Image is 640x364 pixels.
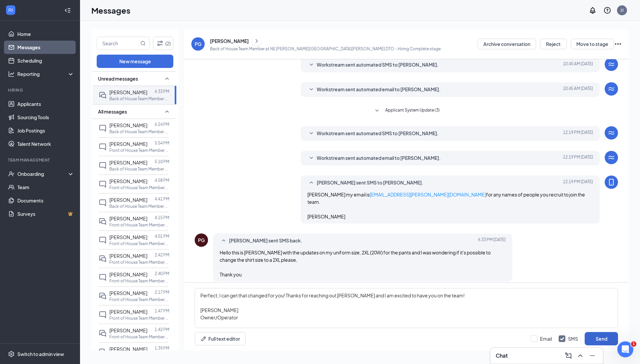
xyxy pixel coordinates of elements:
a: SurveysCrown [17,207,74,220]
svg: DoubleChat [99,91,107,99]
svg: DoubleChat [99,348,107,356]
h3: Chat [496,352,508,359]
svg: ChatInactive [99,273,107,281]
svg: ChatInactive [99,124,107,132]
div: Switch to admin view [17,351,64,357]
a: Scheduling [17,54,74,67]
span: 1 [631,341,636,347]
button: SmallChevronDownApplicant System Update (3) [373,107,440,115]
button: ChevronRight [252,36,262,46]
span: [DATE] 12:19 PM [563,154,593,162]
span: [DATE] 12:19 PM [563,130,593,138]
span: [DATE] 12:19 PM [563,179,593,187]
p: 5:54 PM [155,140,169,146]
svg: SmallChevronUp [163,75,171,83]
button: Archive conversation [478,39,536,49]
svg: ChatInactive [99,180,107,188]
svg: Filter [156,39,164,47]
p: Front of House Team Member at NE [PERSON_NAME][GEOGRAPHIC_DATA][PERSON_NAME] DTO [109,259,169,265]
div: JJ [620,7,624,13]
span: Workstream sent automated SMS to [PERSON_NAME]. [317,61,439,69]
svg: SmallChevronDown [307,61,315,69]
span: [DATE] 10:45 AM [563,61,593,69]
svg: Collapse [64,7,71,14]
span: [PERSON_NAME] [109,253,147,259]
span: [DATE] 6:33 PM [478,237,506,245]
svg: SmallChevronUp [220,237,228,245]
p: Back of House Team Member at NE [PERSON_NAME][GEOGRAPHIC_DATA][PERSON_NAME] DTO [109,166,169,172]
span: Hello this is [PERSON_NAME] with the updates on my uniform size, 2XL (20W) for the pants and I wa... [220,249,491,277]
a: Home [17,27,74,41]
span: Unread messages [98,75,138,82]
span: [PERSON_NAME] sent SMS back. [229,237,302,245]
svg: WorkstreamLogo [7,7,14,13]
div: Reporting [17,71,75,77]
svg: DoubleChat [99,329,107,337]
span: All messages [98,108,127,115]
span: Workstream sent automated email to [PERSON_NAME]. [317,154,441,162]
p: 5:10 PM [155,159,169,165]
p: 6:33 PM [155,89,169,94]
span: [PERSON_NAME] [109,271,147,277]
p: 4:41 PM [155,196,169,202]
p: 6:24 PM [155,122,169,127]
svg: WorkstreamLogo [607,129,615,137]
h1: Messages [91,5,130,16]
p: Front of House Team Member at NE [PERSON_NAME][GEOGRAPHIC_DATA][PERSON_NAME] DTO [109,297,169,302]
svg: SmallChevronUp [307,179,315,187]
span: [PERSON_NAME] [109,346,147,352]
span: [PERSON_NAME] [109,215,147,221]
svg: ChatInactive [99,162,107,170]
p: 2:40 PM [155,271,169,276]
div: [PERSON_NAME] [210,38,249,44]
button: New message [97,55,173,68]
p: Front of House Team Member at NE [PERSON_NAME][GEOGRAPHIC_DATA][PERSON_NAME] DTO [109,315,169,321]
button: Minimize [587,350,598,361]
svg: SmallChevronDown [373,107,381,115]
div: Hiring [8,87,73,93]
span: [DATE] 10:45 AM [563,86,593,94]
textarea: Perfect, I can get that changed for you! Thanks for reaching out [PERSON_NAME] and I am excited t... [195,288,618,328]
span: Workstream sent automated SMS to [PERSON_NAME]. [317,130,439,138]
svg: Notifications [589,6,597,14]
svg: DoubleChat [99,292,107,300]
p: Back of House Team Member at NE [PERSON_NAME][GEOGRAPHIC_DATA][PERSON_NAME] DTO - Hiring Complete... [210,46,441,52]
a: Team [17,181,74,194]
button: Filter (2) [153,37,173,50]
p: 2:17 PM [155,289,169,295]
button: ComposeMessage [563,350,574,361]
svg: ComposeMessage [564,352,572,360]
svg: Settings [8,351,15,357]
span: [PERSON_NAME] [109,234,147,240]
svg: WorkstreamLogo [607,154,615,162]
svg: ChatInactive [99,311,107,319]
svg: ChatInactive [99,236,107,244]
a: Job Postings [17,124,74,137]
svg: MobileSms [607,178,615,186]
span: Workstream sent automated email to [PERSON_NAME]. [317,86,441,94]
svg: WorkstreamLogo [607,85,615,93]
button: ChevronUp [575,350,586,361]
svg: MagnifyingGlass [140,41,146,46]
svg: DoubleChat [99,255,107,263]
svg: Pen [200,335,207,342]
svg: SmallChevronUp [163,108,171,116]
svg: QuestionInfo [603,6,611,14]
svg: SmallChevronDown [307,86,315,94]
button: Send [585,332,618,345]
svg: Ellipses [614,40,622,48]
button: Full text editorPen [195,332,246,345]
p: Front of House Team Member at NE [PERSON_NAME][GEOGRAPHIC_DATA][PERSON_NAME] DTO [109,222,169,228]
p: Front of House Team Member at NE [PERSON_NAME][GEOGRAPHIC_DATA][PERSON_NAME] DTO [109,148,169,153]
p: Back of House Team Member at NE [PERSON_NAME][GEOGRAPHIC_DATA][PERSON_NAME] DTO [109,96,169,102]
a: Talent Network [17,137,74,151]
p: 1:39 PM [155,345,169,351]
span: [PERSON_NAME] [109,141,147,147]
div: PG [195,41,201,47]
p: Front of House Team Member at NE [PERSON_NAME][GEOGRAPHIC_DATA][PERSON_NAME] DTO [109,241,169,246]
iframe: Intercom live chat [617,341,633,357]
span: [PERSON_NAME] [109,122,147,128]
div: Onboarding [17,171,69,177]
p: Back of House Team Member at NE [PERSON_NAME][GEOGRAPHIC_DATA][PERSON_NAME] DTO [109,203,169,209]
span: [PERSON_NAME] my email is for any names of people you recruit to join the team. [PERSON_NAME] [307,191,585,219]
